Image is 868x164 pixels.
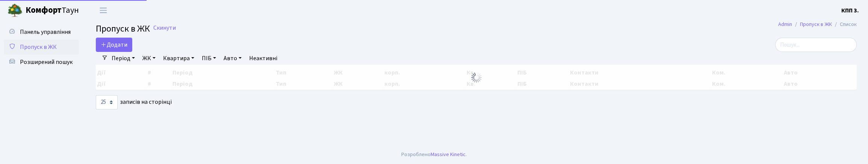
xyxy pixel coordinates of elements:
a: Admin [778,20,792,28]
div: Розроблено . [401,150,467,159]
span: Пропуск в ЖК [20,43,57,51]
a: Massive Kinetic [431,150,466,158]
a: Квартира [160,52,197,65]
button: Переключити навігацію [94,4,113,17]
a: Пропуск в ЖК [4,39,79,55]
a: Пропуск в ЖК [800,20,832,28]
img: Обробка... [470,71,482,84]
li: Список [832,20,857,29]
img: logo.png [8,3,23,18]
a: Період [109,52,138,65]
a: КПП 3. [841,6,859,15]
a: ПІБ [199,52,219,65]
span: Додати [101,41,127,49]
span: Таун [26,4,79,17]
a: Авто [221,52,245,65]
span: Розширений пошук [20,58,73,66]
a: Скинути [153,24,176,32]
a: Панель управління [4,24,79,39]
span: Панель управління [20,28,71,36]
a: ЖК [139,52,159,65]
input: Пошук... [775,38,857,52]
span: Пропуск в ЖК [96,22,150,35]
b: Комфорт [26,4,62,16]
select: записів на сторінці [96,95,118,109]
a: Додати [96,38,132,52]
nav: breadcrumb [767,17,868,32]
label: записів на сторінці [96,95,172,109]
a: Розширений пошук [4,55,79,70]
a: Неактивні [246,52,280,65]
